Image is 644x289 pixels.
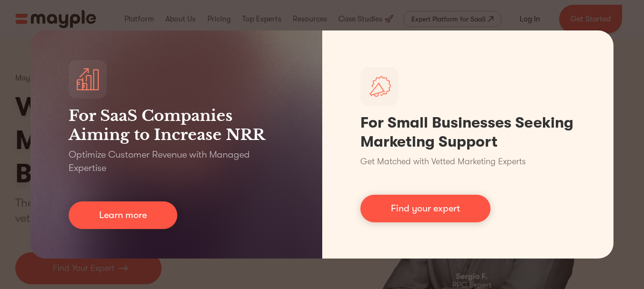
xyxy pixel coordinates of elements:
[360,195,491,222] a: Find your expert
[69,148,284,175] p: Optimize Customer Revenue with Managed Expertise
[360,113,576,151] h1: For Small Businesses Seeking Marketing Support
[69,106,284,144] h3: For SaaS Companies Aiming to Increase NRR
[360,155,526,168] p: Get Matched with Vetted Marketing Experts
[69,201,177,229] a: Learn more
